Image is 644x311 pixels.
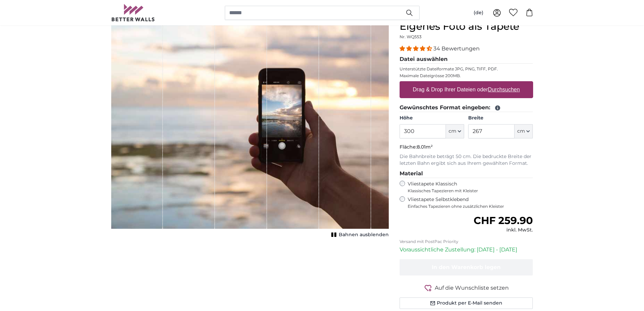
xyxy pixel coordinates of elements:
[400,284,533,292] button: Auf die Wunschliste setzen
[400,239,533,244] p: Versand mit PostPac Priority
[400,66,533,72] p: Unterstützte Dateiformate JPG, PNG, TIFF, PDF.
[400,170,533,178] legend: Material
[408,204,533,209] span: Einfaches Tapezieren ohne zusätzlichen Kleister
[468,115,533,121] label: Breite
[111,4,155,21] img: Betterwalls
[400,115,464,121] label: Höhe
[400,297,533,309] button: Produkt per E-Mail senden
[400,73,533,79] p: Maximale Dateigrösse 200MB.
[408,196,533,209] label: Vliestapete Selbstklebend
[111,20,389,240] div: 1 of 1
[446,124,464,138] button: cm
[400,104,533,112] legend: Gewünschtes Format eingeben:
[400,34,422,39] span: Nr. WQ553
[468,7,489,19] button: (de)
[474,227,533,234] div: inkl. MwSt.
[400,144,533,151] p: Fläche:
[515,124,533,138] button: cm
[449,128,456,135] span: cm
[433,45,480,52] span: 34 Bewertungen
[417,144,433,150] span: 8.01m²
[400,259,533,275] button: In den Warenkorb legen
[329,230,389,240] button: Bahnen ausblenden
[474,214,533,227] span: CHF 259.90
[410,83,523,96] label: Drag & Drop Ihrer Dateien oder
[339,231,389,238] span: Bahnen ausblenden
[488,87,520,92] u: Durchsuchen
[408,181,527,194] label: Vliestapete Klassisch
[400,45,433,52] span: 4.32 stars
[400,246,533,254] p: Voraussichtliche Zustellung: [DATE] - [DATE]
[400,153,533,167] p: Die Bahnbreite beträgt 50 cm. Die bedruckte Breite der letzten Bahn ergibt sich aus Ihrem gewählt...
[400,55,533,64] legend: Datei auswählen
[517,128,525,135] span: cm
[400,20,533,32] h1: Eigenes Foto als Tapete
[435,284,509,292] span: Auf die Wunschliste setzen
[432,264,501,270] span: In den Warenkorb legen
[408,188,527,194] span: Klassisches Tapezieren mit Kleister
